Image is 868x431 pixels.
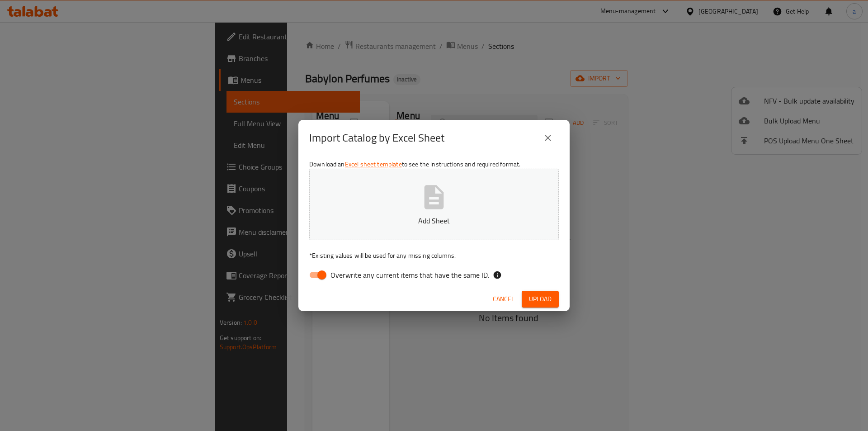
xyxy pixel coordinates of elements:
span: Cancel [493,294,514,305]
p: Existing values will be used for any missing columns. [309,251,559,260]
div: Download an to see the instructions and required format. [298,156,570,287]
span: Upload [529,294,552,305]
svg: If the overwrite option isn't selected, then the items that match an existing ID will be ignored ... [493,270,502,279]
a: Excel sheet template [345,158,402,170]
button: Cancel [489,291,518,308]
p: Add Sheet [323,215,545,226]
button: close [537,127,559,149]
h2: Import Catalog by Excel Sheet [309,131,444,145]
button: Upload [522,291,559,308]
span: Overwrite any current items that have the same ID. [330,270,489,280]
button: Add Sheet [309,169,559,240]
